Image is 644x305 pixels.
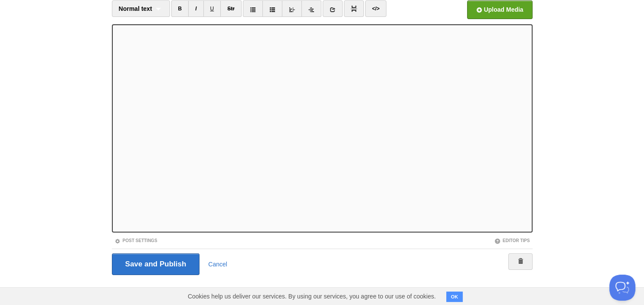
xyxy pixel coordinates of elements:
span: Cookies help us deliver our services. By using our services, you agree to our use of cookies. [179,288,445,305]
a: U [203,0,221,17]
a: Post Settings [114,238,157,243]
a: Editor Tips [494,238,530,243]
span: Normal text [119,5,152,12]
input: Save and Publish [112,253,200,275]
del: Str [227,6,235,12]
iframe: Help Scout Beacon - Open [609,275,635,301]
button: OK [446,292,463,302]
img: pagebreak-icon.png [351,6,357,12]
a: I [188,0,203,17]
a: Cancel [208,261,227,268]
a: B [171,0,189,17]
a: </> [365,0,386,17]
a: Str [220,0,242,17]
